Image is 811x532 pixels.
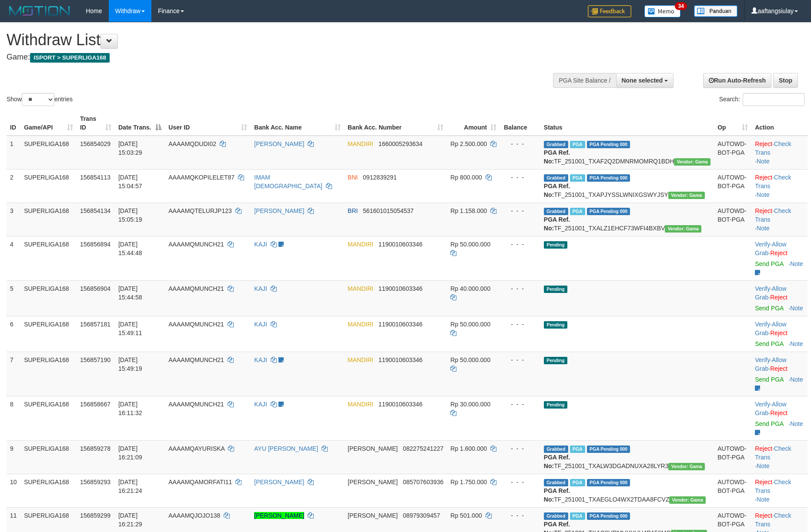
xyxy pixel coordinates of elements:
[7,474,20,507] td: 10
[20,136,77,170] td: SUPERLIGA168
[770,409,788,416] a: Reject
[168,445,225,452] span: AAAAMQAYURISKA
[755,401,770,408] a: Verify
[7,440,20,474] td: 9
[118,140,142,156] span: [DATE] 15:03:29
[668,463,705,470] span: Vendor URL: https://trx31.1velocity.biz
[703,73,771,88] a: Run Auto-Refresh
[403,512,440,519] span: Copy 08979309457 to clipboard
[544,357,567,364] span: Pending
[80,401,111,408] span: 156858667
[544,401,567,409] span: Pending
[790,305,803,312] a: Note
[755,401,786,416] a: Allow Grab
[118,174,142,190] span: [DATE] 15:04:57
[447,111,500,136] th: Amount: activate to sort column ascending
[587,141,630,148] span: PGA Pending
[757,496,770,503] a: Note
[500,111,540,136] th: Balance
[254,479,304,485] a: [PERSON_NAME]
[755,445,772,452] a: Reject
[755,305,783,312] a: Send PGA
[254,401,267,408] a: KAJI
[674,158,710,166] span: Vendor URL: https://trx31.1velocity.biz
[644,5,681,17] img: Button%20Memo.svg
[168,356,224,363] span: AAAAMQMUNCH21
[254,321,267,328] a: KAJI
[751,111,808,136] th: Action
[348,174,358,181] span: BNI
[118,321,142,336] span: [DATE] 15:49:11
[503,173,537,182] div: - - -
[503,400,537,409] div: - - -
[80,479,111,485] span: 156859293
[450,140,487,147] span: Rp 2.500.000
[7,169,20,203] td: 2
[755,140,772,147] a: Reject
[450,285,490,292] span: Rp 40.000.000
[770,249,788,256] a: Reject
[503,284,537,293] div: - - -
[363,207,414,214] span: Copy 561601015054537 to clipboard
[755,207,791,223] a: Check Trans
[751,136,808,170] td: · ·
[20,280,77,316] td: SUPERLIGA168
[254,207,304,214] a: [PERSON_NAME]
[7,280,20,316] td: 5
[714,440,751,474] td: AUTOWD-BOT-PGA
[348,285,373,292] span: MANDIRI
[251,111,344,136] th: Bank Acc. Name: activate to sort column ascending
[7,4,73,17] img: MOTION_logo.png
[503,356,537,364] div: - - -
[570,512,585,520] span: Marked by aafheankoy
[80,207,111,214] span: 156854134
[544,446,568,453] span: Grabbed
[379,285,422,292] span: Copy 1190010603346 to clipboard
[544,183,570,198] b: PGA Ref. No:
[770,365,788,372] a: Reject
[118,356,142,372] span: [DATE] 15:49:19
[757,191,770,198] a: Note
[379,241,422,248] span: Copy 1190010603346 to clipboard
[544,241,567,249] span: Pending
[379,401,422,408] span: Copy 1190010603346 to clipboard
[168,321,224,328] span: AAAAMQMUNCH21
[7,136,20,170] td: 1
[30,53,110,63] span: ISPORT > SUPERLIGA168
[757,158,770,165] a: Note
[165,111,251,136] th: User ID: activate to sort column ascending
[751,352,808,396] td: · ·
[755,260,783,267] a: Send PGA
[755,479,791,494] a: Check Trans
[503,478,537,486] div: - - -
[348,140,373,147] span: MANDIRI
[570,446,585,453] span: Marked by aafheankoy
[587,512,630,520] span: PGA Pending
[544,487,570,503] b: PGA Ref. No:
[118,479,142,494] span: [DATE] 16:21:24
[168,479,232,485] span: AAAAMQAMORFATI11
[755,241,786,256] span: ·
[254,356,267,363] a: KAJI
[755,140,791,156] a: Check Trans
[544,321,567,329] span: Pending
[80,321,111,328] span: 156857181
[503,320,537,329] div: - - -
[20,236,77,280] td: SUPERLIGA168
[348,207,358,214] span: BRI
[80,445,111,452] span: 156859278
[714,136,751,170] td: AUTOWD-BOT-PGA
[118,207,142,223] span: [DATE] 15:05:19
[118,401,142,416] span: [DATE] 16:11:32
[254,241,267,248] a: KAJI
[755,321,786,336] a: Allow Grab
[755,174,791,190] a: Check Trans
[770,294,788,301] a: Reject
[168,285,224,292] span: AAAAMQMUNCH21
[540,169,714,203] td: TF_251001_TXAPJYSSLWNIXGSWYJSY
[379,321,422,328] span: Copy 1190010603346 to clipboard
[450,321,490,328] span: Rp 50.000.000
[450,401,490,408] span: Rp 30.000.000
[80,140,111,147] span: 156854029
[80,356,111,363] span: 156857190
